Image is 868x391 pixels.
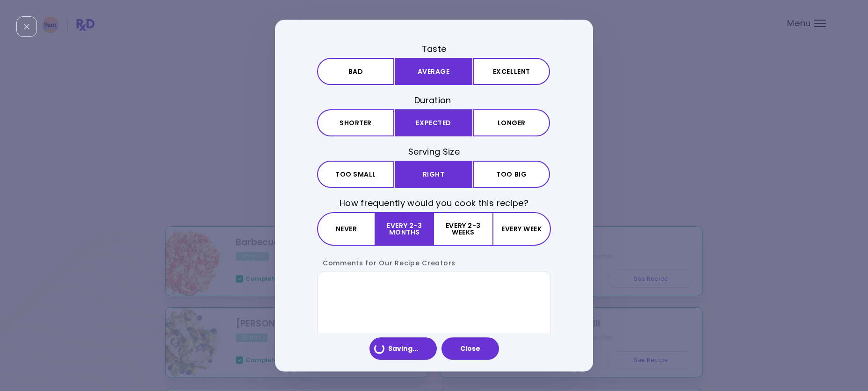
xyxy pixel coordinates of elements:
button: Every 2-3 weeks [434,213,492,246]
span: Too big [496,171,527,178]
button: Right [395,161,472,188]
div: Close [16,16,37,37]
button: Excellent [473,58,550,85]
button: Close [441,337,499,360]
label: Comments for Our Recipe Creators [317,259,456,268]
button: Average [395,58,472,85]
span: Too small [335,171,376,178]
h3: Serving Size [317,146,551,157]
button: Too big [473,161,550,188]
button: Shorter [317,109,394,136]
button: Bad [317,58,394,85]
button: Saving... [369,337,437,360]
button: Too small [317,161,394,188]
button: Every week [492,213,551,246]
span: Saving ... [388,345,418,352]
h3: Taste [317,43,551,55]
h3: Duration [317,94,551,106]
button: Every 2-3 months [376,213,434,246]
button: Expected [395,109,472,136]
button: Longer [473,109,550,136]
button: Never [317,213,376,246]
h3: How frequently would you cook this recipe? [317,197,551,209]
